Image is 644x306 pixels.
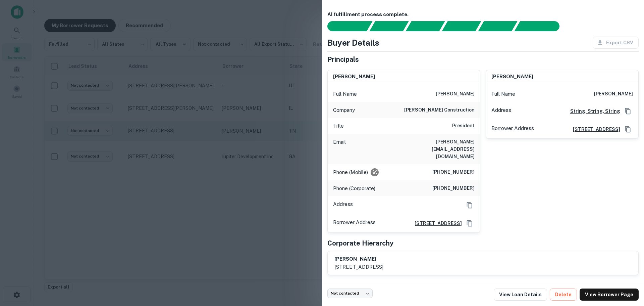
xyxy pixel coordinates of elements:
[465,218,475,228] button: Copy Address
[333,122,344,130] p: Title
[334,255,383,263] h6: [PERSON_NAME]
[432,168,475,176] h6: [PHONE_NUMBER]
[568,126,620,133] a: [STREET_ADDRESS]
[491,90,515,98] p: Full Name
[580,289,639,301] a: View Borrower Page
[550,289,577,301] button: Delete
[333,73,375,81] h6: [PERSON_NAME]
[452,122,475,130] h6: President
[333,138,346,160] p: Email
[465,200,475,210] button: Copy Address
[404,106,475,114] h6: [PERSON_NAME] construction
[623,124,633,134] button: Copy Address
[327,289,373,298] div: Not contacted
[333,200,353,210] p: Address
[436,90,475,98] h6: [PERSON_NAME]
[406,21,445,31] div: Documents found, AI parsing details...
[610,252,644,285] iframe: Chat Widget
[333,90,357,98] p: Full Name
[491,124,534,134] p: Borrower Address
[565,107,620,115] a: String, String, String
[334,263,383,271] p: [STREET_ADDRESS]
[594,90,633,98] h6: [PERSON_NAME]
[327,11,639,18] h6: AI fulfillment process complete.
[333,106,355,114] p: Company
[494,289,547,301] a: View Loan Details
[478,21,517,31] div: Principals found, still searching for contact information. This may take time...
[432,184,475,192] h6: [PHONE_NUMBER]
[394,138,475,160] h6: [PERSON_NAME][EMAIL_ADDRESS][DOMAIN_NAME]
[369,21,409,31] div: Your request is received and processing...
[409,220,462,227] a: [STREET_ADDRESS]
[515,21,568,31] div: AI fulfillment process complete.
[333,184,375,192] p: Phone (Corporate)
[327,54,359,64] h5: Principals
[371,168,379,176] div: Requests to not be contacted at this number
[333,218,376,228] p: Borrower Address
[327,238,393,248] h5: Corporate Hierarchy
[327,37,379,49] h4: Buyer Details
[623,106,633,116] button: Copy Address
[333,168,368,176] p: Phone (Mobile)
[319,21,370,31] div: Sending borrower request to AI...
[491,73,533,81] h6: [PERSON_NAME]
[491,106,511,116] p: Address
[442,21,481,31] div: Principals found, AI now looking for contact information...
